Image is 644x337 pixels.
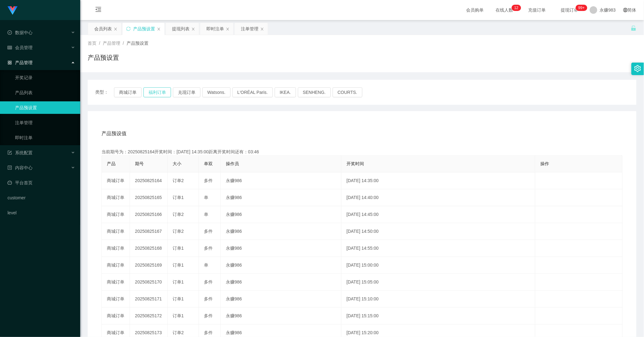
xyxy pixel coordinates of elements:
[130,223,168,240] td: 20250825167
[15,71,75,84] a: 开奖记录
[8,176,75,189] a: 图标: dashboard平台首页
[204,330,213,335] span: 多件
[204,195,208,200] span: 单
[232,87,273,97] button: L'ORÉAL Paris.
[341,206,535,223] td: [DATE] 14:45:00
[241,23,258,35] div: 注单管理
[8,30,33,35] span: 数据中心
[8,60,12,65] i: 图标: appstore-o
[102,274,130,291] td: 商城订单
[204,279,213,284] span: 多件
[8,166,12,170] i: 图标: profile
[8,45,33,50] span: 会员管理
[88,53,119,62] h1: 产品预设置
[95,87,114,97] span: 类型：
[341,189,535,206] td: [DATE] 14:40:00
[143,87,171,97] button: 福利订单
[123,41,124,46] span: /
[204,246,213,251] span: 多件
[99,41,100,46] span: /
[576,5,587,11] sup: 189
[8,6,18,15] img: logo.9652507e.png
[8,60,33,65] span: 产品管理
[341,223,535,240] td: [DATE] 14:50:00
[173,229,184,234] span: 订单2
[130,274,168,291] td: 20250825170
[15,131,75,144] a: 即时注单
[127,41,148,46] span: 产品预设置
[88,41,96,46] span: 首页
[173,313,184,318] span: 订单1
[130,206,168,223] td: 20250825166
[517,5,519,11] p: 2
[102,291,130,308] td: 商城订单
[558,8,582,12] span: 提现订单
[8,151,12,155] i: 图标: form
[333,87,362,97] button: COURTS.
[130,257,168,274] td: 20250825169
[173,212,184,217] span: 订单2
[221,240,341,257] td: 永赚986
[8,165,33,170] span: 内容中心
[173,178,184,183] span: 订单2
[514,5,517,11] p: 1
[102,172,130,189] td: 商城订单
[114,87,142,97] button: 商城订单
[103,41,120,46] span: 产品管理
[540,161,549,166] span: 操作
[126,27,131,31] i: 图标: sync
[204,161,213,166] span: 单双
[346,161,364,166] span: 开奖时间
[8,45,12,50] i: 图标: table
[341,308,535,324] td: [DATE] 15:15:00
[525,8,549,12] span: 充值订单
[221,189,341,206] td: 永赚986
[173,195,184,200] span: 订单1
[130,189,168,206] td: 20250825165
[102,257,130,274] td: 商城订单
[204,296,213,301] span: 多件
[102,240,130,257] td: 商城订单
[173,161,181,166] span: 大小
[133,23,155,35] div: 产品预设置
[15,101,75,114] a: 产品预设置
[221,308,341,324] td: 永赚986
[631,25,636,31] i: 图标: unlock
[204,313,213,318] span: 多件
[221,257,341,274] td: 永赚986
[8,191,75,204] a: customer
[173,263,184,268] span: 订单1
[341,240,535,257] td: [DATE] 14:55:00
[202,87,231,97] button: Watsons.
[173,330,184,335] span: 订单2
[512,5,521,11] sup: 12
[102,206,130,223] td: 商城订单
[341,274,535,291] td: [DATE] 15:05:00
[204,178,213,183] span: 多件
[275,87,296,97] button: IKEA.
[172,23,190,35] div: 提现列表
[101,149,623,155] div: 当前期号为：20250825164开奖时间：[DATE] 14:35:00距离开奖时间还有：03:46
[226,161,239,166] span: 操作员
[173,296,184,301] span: 订单1
[8,207,75,219] a: level
[493,8,517,12] span: 在线人数
[102,189,130,206] td: 商城订单
[221,291,341,308] td: 永赚986
[341,257,535,274] td: [DATE] 15:00:00
[15,86,75,99] a: 产品列表
[157,27,161,31] i: 图标: close
[114,27,117,31] i: 图标: close
[204,212,208,217] span: 单
[102,223,130,240] td: 商城订单
[107,161,116,166] span: 产品
[173,246,184,251] span: 订单1
[623,8,628,12] i: 图标: global
[130,172,168,189] td: 20250825164
[88,0,109,20] i: 图标: menu-fold
[298,87,331,97] button: SENHENG.
[173,87,200,97] button: 兑现订单
[101,130,127,137] span: 产品预设值
[94,23,112,35] div: 会员列表
[130,308,168,324] td: 20250825172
